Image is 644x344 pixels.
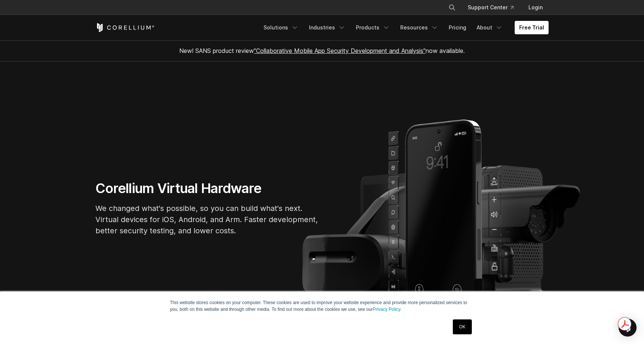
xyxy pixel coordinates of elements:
[396,21,443,34] a: Resources
[95,23,155,32] a: Corellium Home
[453,319,472,334] a: OK
[170,299,474,313] p: This website stores cookies on your computer. These cookies are used to improve your website expe...
[259,21,549,34] div: Navigation Menu
[351,21,394,34] a: Products
[179,47,465,54] span: New! SANS product review now available.
[444,21,471,34] a: Pricing
[462,1,520,14] a: Support Center
[259,21,303,34] a: Solutions
[439,1,549,14] div: Navigation Menu
[515,21,549,34] a: Free Trial
[523,1,549,14] a: Login
[373,307,401,312] a: Privacy Policy.
[95,203,319,236] p: We changed what's possible, so you can build what's next. Virtual devices for iOS, Android, and A...
[304,21,350,34] a: Industries
[95,180,319,197] h1: Corellium Virtual Hardware
[472,21,507,34] a: About
[445,1,459,14] button: Search
[254,47,426,54] a: "Collaborative Mobile App Security Development and Analysis"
